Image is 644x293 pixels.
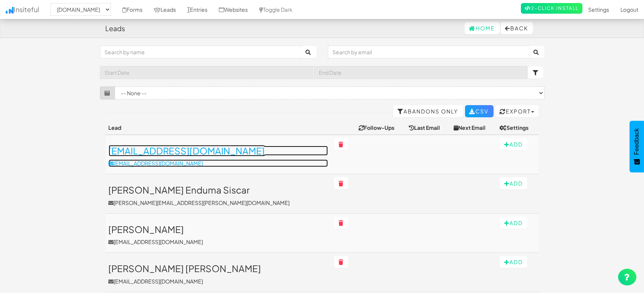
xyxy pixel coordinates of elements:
[109,238,328,246] p: [EMAIL_ADDRESS][DOMAIN_NAME]
[356,121,406,135] th: Follow-Ups
[465,105,494,117] a: CSV
[109,159,328,167] p: [EMAIL_ADDRESS][DOMAIN_NAME]
[497,121,539,135] th: Settings
[328,46,530,58] input: Search by email
[109,277,328,285] p: [EMAIL_ADDRESS][DOMAIN_NAME]
[314,66,527,79] input: End Date
[500,256,527,268] button: Add
[500,138,527,150] button: Add
[495,105,539,117] button: Export
[109,146,328,167] a: [EMAIL_ADDRESS][DOMAIN_NAME][EMAIL_ADDRESS][DOMAIN_NAME]
[106,121,331,135] th: Lead
[106,25,125,32] h4: Leads
[500,177,527,189] button: Add
[109,199,328,206] p: [PERSON_NAME][EMAIL_ADDRESS][PERSON_NAME][DOMAIN_NAME]
[109,263,328,285] a: [PERSON_NAME] [PERSON_NAME][EMAIL_ADDRESS][DOMAIN_NAME]
[109,224,328,234] h3: [PERSON_NAME]
[501,22,533,34] button: Back
[6,7,14,14] img: icon.png
[109,224,328,246] a: [PERSON_NAME][EMAIL_ADDRESS][DOMAIN_NAME]
[500,217,527,229] button: Add
[633,128,640,155] span: Feedback
[630,121,644,172] button: Feedback - Show survey
[465,22,500,34] a: Home
[109,263,328,273] h3: [PERSON_NAME] [PERSON_NAME]
[109,185,328,195] h3: [PERSON_NAME] Enduma Siscar
[100,46,302,58] input: Search by name
[521,3,582,14] a: 2-Click Install
[109,185,328,206] a: [PERSON_NAME] Enduma Siscar[PERSON_NAME][EMAIL_ADDRESS][PERSON_NAME][DOMAIN_NAME]
[406,121,451,135] th: Last Email
[393,105,463,117] a: Abandons Only
[100,66,313,79] input: Start Date
[109,146,328,156] h3: [EMAIL_ADDRESS][DOMAIN_NAME]
[451,121,496,135] th: Next Email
